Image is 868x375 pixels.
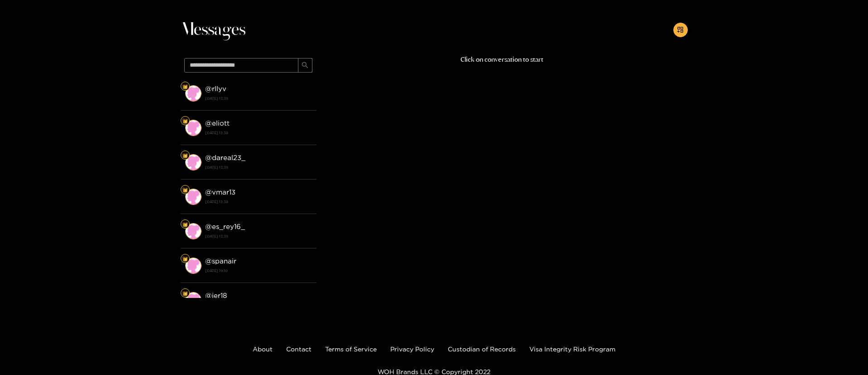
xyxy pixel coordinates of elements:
span: Messages [181,19,245,41]
img: conversation [185,189,201,205]
img: Fan Level [182,222,188,227]
p: Click on conversation to start [317,54,688,65]
a: Custodian of Records [448,346,516,352]
img: conversation [185,154,201,170]
strong: @ es_rey16_ [205,223,245,230]
img: Fan Level [182,118,188,124]
strong: [DATE] 13:38 [205,198,312,206]
strong: @ jer18 [205,292,227,299]
strong: [DATE] 19:10 [205,267,312,275]
img: Fan Level [182,256,188,262]
a: Visa Integrity Risk Program [529,346,615,352]
strong: @ dareal23_ [205,154,245,161]
a: Terms of Service [325,346,377,352]
strong: [DATE] 13:38 [205,163,312,171]
strong: [DATE] 13:38 [205,94,312,102]
span: appstore-add [677,26,684,34]
img: Fan Level [182,187,188,193]
a: Privacy Policy [390,346,434,352]
strong: [DATE] 13:38 [205,232,312,240]
strong: @ eliott [205,119,230,127]
a: Contact [286,346,312,352]
button: search [298,58,312,73]
img: conversation [185,258,201,274]
strong: [DATE] 13:38 [205,129,312,137]
img: Fan Level [182,84,188,89]
img: conversation [185,85,201,102]
img: conversation [185,223,201,239]
strong: @ rllyv [205,85,226,93]
img: Fan Level [182,153,188,158]
strong: @ vmar13 [205,188,235,196]
button: appstore-add [673,23,688,37]
img: conversation [185,292,201,308]
img: conversation [185,120,201,136]
span: search [302,62,308,69]
a: About [253,346,273,352]
strong: @ spanair [205,257,236,265]
img: Fan Level [182,291,188,296]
